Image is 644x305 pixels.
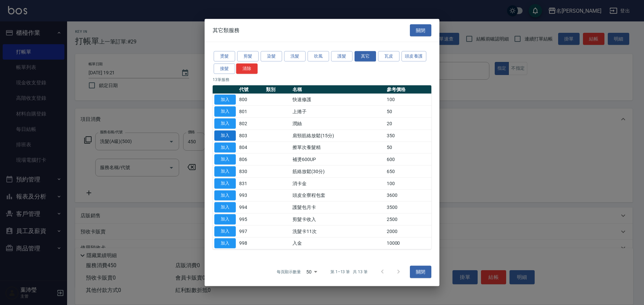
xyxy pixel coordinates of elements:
[214,51,235,62] button: 燙髮
[237,118,264,130] td: 802
[385,201,431,213] td: 3500
[378,51,399,62] button: 瓦皮
[237,153,264,165] td: 806
[213,27,239,33] span: 其它類服務
[385,118,431,130] td: 20
[237,85,264,94] th: 代號
[214,214,236,225] button: 加入
[237,130,264,142] td: 803
[331,51,353,62] button: 護髮
[214,190,236,201] button: 加入
[237,189,264,202] td: 993
[214,130,236,141] button: 加入
[385,85,431,94] th: 參考價格
[291,94,385,106] td: 快速修護
[214,202,236,213] button: 加入
[291,165,385,177] td: 筋絡放鬆(30分)
[214,226,236,236] button: 加入
[214,238,236,248] button: 加入
[237,177,264,189] td: 831
[236,63,258,74] button: 清除
[237,51,259,62] button: 剪髮
[237,237,264,249] td: 998
[385,105,431,118] td: 50
[291,142,385,154] td: 擦單次養髮精
[214,94,236,105] button: 加入
[237,213,264,225] td: 995
[291,237,385,249] td: 入金
[385,153,431,165] td: 600
[385,94,431,106] td: 100
[214,154,236,165] button: 加入
[385,225,431,237] td: 2000
[214,166,236,177] button: 加入
[410,266,431,278] button: 關閉
[291,130,385,142] td: 肩頸筋絡放鬆(15分)
[291,153,385,165] td: 補燙600UP
[284,51,306,62] button: 洗髮
[237,142,264,154] td: 804
[214,119,236,129] button: 加入
[330,269,368,275] p: 第 1–13 筆 共 13 筆
[291,105,385,118] td: 上捲子
[291,118,385,130] td: 潤絲
[237,94,264,106] td: 800
[291,201,385,213] td: 護髮包月卡
[261,51,282,62] button: 染髮
[410,24,431,36] button: 關閉
[291,213,385,225] td: 剪髮卡收入
[385,189,431,202] td: 3600
[214,106,236,117] button: 加入
[214,63,235,74] button: 接髮
[291,85,385,94] th: 名稱
[385,130,431,142] td: 350
[291,189,385,202] td: 頭皮全寮程包套
[401,51,426,62] button: 頭皮養護
[304,263,320,281] div: 50
[385,177,431,189] td: 100
[385,237,431,249] td: 10000
[237,225,264,237] td: 997
[237,105,264,118] td: 801
[385,213,431,225] td: 2500
[214,142,236,153] button: 加入
[237,165,264,177] td: 830
[291,177,385,189] td: 消卡金
[264,85,291,94] th: 類別
[237,201,264,213] td: 994
[308,51,329,62] button: 吹風
[277,269,301,275] p: 每頁顯示數量
[355,51,376,62] button: 其它
[291,225,385,237] td: 洗髮卡11次
[385,142,431,154] td: 50
[214,178,236,188] button: 加入
[213,76,431,82] p: 13 筆服務
[385,165,431,177] td: 650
